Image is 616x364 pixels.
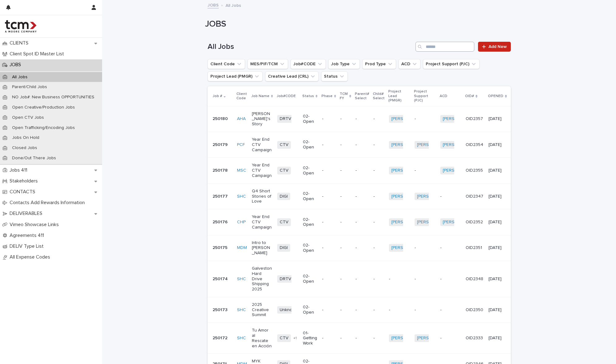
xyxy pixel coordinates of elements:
p: JOBS [7,62,26,68]
p: - [440,276,461,282]
p: 250176 [213,220,232,225]
p: - [440,307,461,313]
p: 250175 [213,245,232,251]
p: [DATE] [489,116,506,122]
p: 02-Open [303,274,317,284]
p: [DATE] [489,307,506,313]
p: 02-Open [303,165,317,176]
span: Unknown [277,306,300,314]
p: [DATE] [489,220,506,225]
p: 02-Open [303,139,317,150]
span: CTV [277,167,291,174]
p: Parent# Select [355,91,369,102]
p: Vimeo Showcase Links [7,222,64,228]
p: All Jobs [7,75,32,80]
p: 02-Open [303,114,317,124]
a: [PERSON_NAME]-TCM [391,168,436,173]
tr: 250172SHC Tu Amor al Rescate en AcciónCTV+101-Getting Work----[PERSON_NAME]-TCM [PERSON_NAME]-TCM... [208,323,539,354]
p: Done/Out There Jobs [7,156,61,161]
p: [DATE] [489,276,506,282]
a: [PERSON_NAME]-TCM [391,220,436,225]
h1: All Jobs [208,42,413,51]
button: Job#CODE [291,59,326,69]
p: - [373,336,384,341]
p: - [373,116,384,122]
p: Stakeholders [7,178,43,184]
p: OID2347 [466,194,484,199]
p: Project Lead (PMGR) [388,88,410,104]
p: - [322,276,335,282]
p: [DATE] [489,245,506,251]
tr: 250175MDM Intro to [PERSON_NAME]DIGI02-Open----[PERSON_NAME]-TCM --OID2351[DATE]- [208,235,539,261]
p: - [340,245,351,251]
p: 02-Open [303,305,317,315]
p: Open CTV Jobs [7,115,49,120]
a: [PERSON_NAME]-TCM [391,336,436,341]
button: Client Code [208,59,245,69]
p: All Expense Codes [7,254,55,260]
a: [PERSON_NAME]-TCM [443,142,487,148]
button: Project Support (PJC) [423,59,480,69]
p: DELIV Type List [7,243,49,249]
p: Open Trafficking/Encoding Jobs [7,125,80,131]
a: [PERSON_NAME]-TCM [417,142,461,148]
p: 250180 [213,116,232,122]
p: - [389,307,410,313]
p: - [373,307,384,313]
a: [PERSON_NAME]-TCM [391,194,436,199]
p: - [322,307,335,313]
p: All Jobs [226,2,241,8]
p: Galveston Hard Drive Shipping 2025 [252,266,273,292]
p: - [355,142,368,148]
p: - [355,336,368,341]
p: - [373,245,384,251]
tr: 250173SHC 2025 Creative SummitUnknown02-Open-------OID2350[DATE]- [208,297,539,323]
a: [PERSON_NAME]-TCM [391,142,436,148]
button: ACD [398,59,420,69]
p: - [322,220,335,225]
button: Creative Lead (CRL) [265,71,319,81]
a: JOBS [208,1,219,8]
a: CHP [237,220,246,225]
p: OID2351 [466,245,484,251]
input: Search [416,42,474,52]
p: - [389,276,410,282]
p: - [415,168,435,173]
p: - [415,116,435,122]
p: - [440,336,461,341]
span: CTV [277,141,291,149]
p: [DATE] [489,194,506,199]
a: SHC [237,194,246,199]
p: - [340,194,351,199]
a: AHA [237,116,246,122]
a: SHC [237,276,246,282]
span: DRTV [277,115,294,123]
p: 01-Getting Work [303,331,317,346]
a: Add New [478,42,510,52]
a: MDM [237,245,247,251]
p: Closed Jobs [7,145,42,151]
p: Open Creative/Production Jobs [7,105,80,110]
p: Job#CODE [277,93,296,100]
a: MSC [237,168,246,173]
p: - [373,168,384,173]
p: Agreements 411 [7,233,49,238]
h1: JOBS [205,19,508,30]
p: - [373,142,384,148]
p: [DATE] [489,336,506,341]
p: OID2355 [466,168,484,173]
button: MES/PIF/TCM [248,59,288,69]
p: Project Support (PJC) [414,88,436,104]
p: - [440,245,461,251]
p: OID2352 [466,220,484,225]
a: [PERSON_NAME]-TCM [417,220,461,225]
p: TCM FY [340,91,348,102]
p: - [355,194,368,199]
p: 250179 [213,142,232,148]
p: Phase [321,93,333,100]
p: OID2354 [466,142,484,148]
a: [PERSON_NAME]-TCM [443,116,487,122]
p: - [373,276,384,282]
span: Add New [489,45,507,49]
